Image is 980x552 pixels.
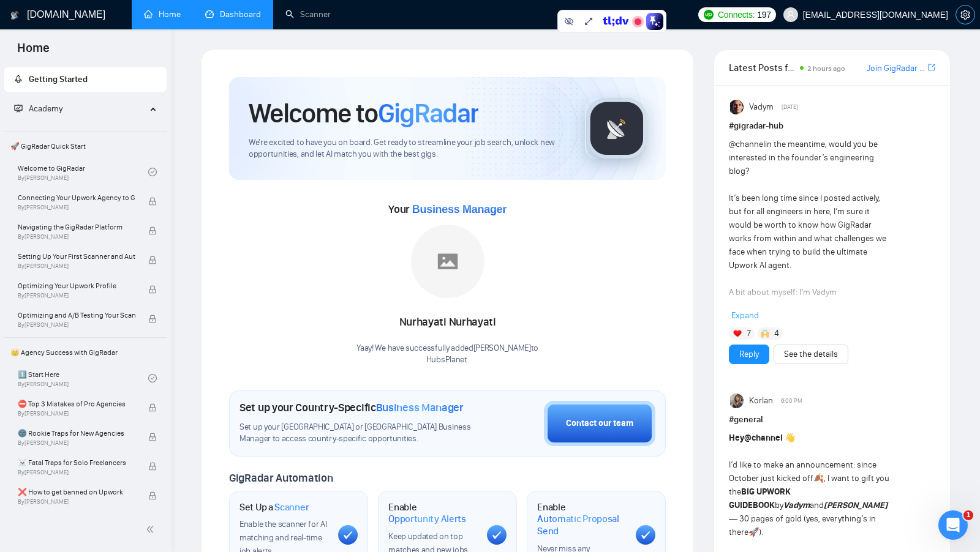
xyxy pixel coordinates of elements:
[938,510,968,540] iframe: Intercom live chat
[148,285,157,294] span: lock
[239,422,483,445] span: Set up your [GEOGRAPHIC_DATA] or [GEOGRAPHIC_DATA] Business Manager to access country-specific op...
[782,102,798,113] span: [DATE]
[18,457,135,469] span: ☠️ Fatal Traps for Solo Freelancers
[18,486,135,498] span: ❌ How to get banned on Upwork
[963,510,973,520] span: 1
[18,233,135,241] span: By [PERSON_NAME]
[566,417,633,430] div: Contact our team
[18,427,135,439] span: 🌚 Rookie Traps for New Agencies
[774,345,848,364] button: See the details
[356,343,538,366] div: Yaay! We have successfully added [PERSON_NAME] to
[783,500,810,510] strong: Vadym
[748,527,759,537] span: 🚀
[10,6,19,25] img: logo
[704,10,714,20] img: upwork-logo.png
[148,226,157,235] span: lock
[148,462,157,471] span: lock
[239,501,309,513] h1: Set Up a
[784,348,838,361] a: See the details
[757,8,771,21] span: 197
[274,501,309,513] span: Scanner
[729,345,769,364] button: Reply
[807,64,845,73] span: 2 hours ago
[586,98,647,159] img: gigradar-logo.png
[18,292,135,299] span: By [PERSON_NAME]
[144,9,181,20] a: homeHome
[388,513,466,525] span: Opportunity Alerts
[29,103,62,114] span: Academy
[730,100,745,114] img: Vadym
[749,394,773,408] span: Korlan
[749,100,774,114] span: Vadym
[786,10,795,19] span: user
[18,410,135,417] span: By [PERSON_NAME]
[956,10,974,20] span: setting
[18,221,135,233] span: Navigating the GigRadar Platform
[388,203,507,216] span: Your
[18,250,135,263] span: Setting Up Your First Scanner and Auto-Bidder
[148,197,157,206] span: lock
[4,67,167,92] li: Getting Started
[731,310,759,321] span: Expand
[18,263,135,270] span: By [PERSON_NAME]
[18,204,135,211] span: By [PERSON_NAME]
[544,401,655,446] button: Contact our team
[18,398,135,410] span: ⛔ Top 3 Mistakes of Pro Agencies
[18,321,135,329] span: By [PERSON_NAME]
[6,340,165,365] span: 👑 Agency Success with GigRadar
[285,9,331,20] a: searchScanner
[956,10,975,20] a: setting
[928,62,935,73] a: export
[356,312,538,333] div: Nurhayati Nurhayati
[148,315,157,323] span: lock
[249,97,478,130] h1: Welcome to
[148,403,157,412] span: lock
[729,433,783,443] strong: Hey
[205,9,261,20] a: dashboardDashboard
[18,439,135,447] span: By [PERSON_NAME]
[29,74,88,84] span: Getting Started
[239,401,464,414] h1: Set up your Country-Specific
[18,192,135,204] span: Connecting Your Upwork Agency to GigRadar
[18,280,135,292] span: Optimizing Your Upwork Profile
[956,5,975,24] button: setting
[781,395,802,406] span: 6:00 PM
[229,471,333,485] span: GigRadar Automation
[733,329,742,338] img: ❤️
[18,469,135,476] span: By [PERSON_NAME]
[744,433,783,443] span: @channel
[6,134,165,159] span: 🚀 GigRadar Quick Start
[537,513,626,537] span: Automatic Proposal Send
[813,473,824,483] span: 🍂
[18,498,135,505] span: By [PERSON_NAME]
[388,501,477,525] h1: Enable
[148,168,157,176] span: check-circle
[18,159,148,185] a: Welcome to GigRadarBy[PERSON_NAME]
[928,62,935,72] span: export
[867,62,925,75] a: Join GigRadar Slack Community
[148,256,157,264] span: lock
[7,39,59,65] span: Home
[729,413,935,427] h1: # general
[729,487,791,510] strong: BIG UPWORK GUIDEBOOK
[824,500,888,510] strong: [PERSON_NAME]
[146,523,158,535] span: double-left
[356,354,538,366] p: HubsPlanet .
[148,433,157,441] span: lock
[747,327,751,340] span: 7
[761,329,769,338] img: 🙌
[729,60,796,75] span: Latest Posts from the GigRadar Community
[376,401,464,414] span: Business Manager
[730,393,745,408] img: Korlan
[412,203,507,215] span: Business Manager
[14,75,23,83] span: rocket
[148,491,157,500] span: lock
[14,104,23,113] span: fund-projection-screen
[785,433,795,443] span: 👋
[18,365,148,392] a: 1️⃣ Start HereBy[PERSON_NAME]
[249,137,565,160] span: We're excited to have you on board. Get ready to streamline your job search, unlock new opportuni...
[14,103,62,114] span: Academy
[411,225,484,298] img: placeholder.png
[537,501,626,537] h1: Enable
[729,119,935,133] h1: # gigradar-hub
